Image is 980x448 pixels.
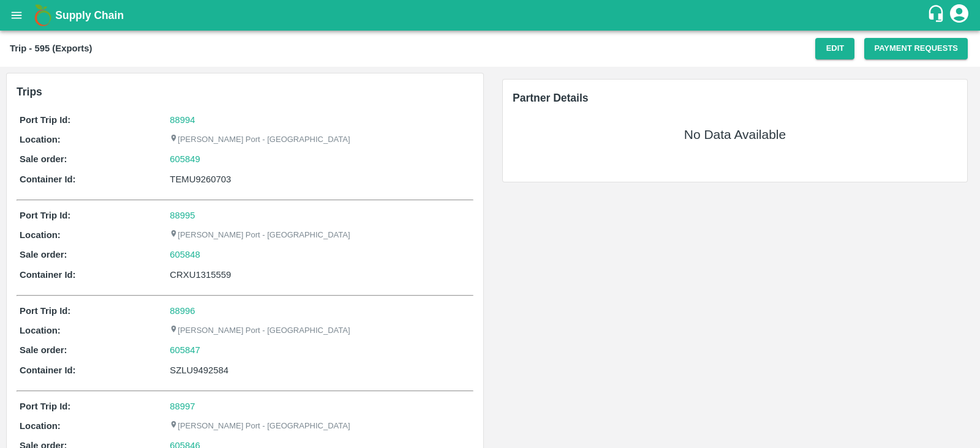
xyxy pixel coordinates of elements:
b: Supply Chain [55,9,124,21]
a: 88995 [170,211,195,220]
div: TEMU9260703 [170,173,470,186]
div: customer-support [927,4,948,26]
div: SZLU9492584 [170,364,470,377]
h5: No Data Available [684,126,786,143]
b: Trips [17,86,42,98]
img: logo [31,3,55,28]
b: Trip - 595 (Exports) [10,43,92,53]
p: [PERSON_NAME] Port - [GEOGRAPHIC_DATA] [170,230,350,241]
a: 605848 [170,248,200,261]
b: Location: [20,135,61,144]
a: 88996 [170,306,195,316]
p: [PERSON_NAME] Port - [GEOGRAPHIC_DATA] [170,325,350,337]
span: Partner Details [513,92,589,104]
b: Container Id: [20,365,76,375]
b: Sale order: [20,345,67,355]
b: Port Trip Id: [20,401,70,411]
button: open drawer [2,1,31,29]
p: [PERSON_NAME] Port - [GEOGRAPHIC_DATA] [170,420,350,432]
a: 605847 [170,343,200,357]
a: 88997 [170,401,195,411]
b: Location: [20,421,61,431]
b: Container Id: [20,174,76,184]
b: Sale order: [20,250,67,259]
div: CRXU1315559 [170,268,470,282]
div: account of current user [948,2,970,28]
b: Container Id: [20,270,76,280]
button: Edit [815,38,854,59]
a: 88994 [170,115,195,125]
a: Supply Chain [55,7,927,24]
p: [PERSON_NAME] Port - [GEOGRAPHIC_DATA] [170,134,350,146]
b: Port Trip Id: [20,306,70,316]
b: Sale order: [20,154,67,164]
a: 605849 [170,152,200,166]
b: Location: [20,326,61,335]
button: Payment Requests [864,38,968,59]
b: Port Trip Id: [20,115,70,125]
b: Port Trip Id: [20,211,70,220]
b: Location: [20,230,61,240]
